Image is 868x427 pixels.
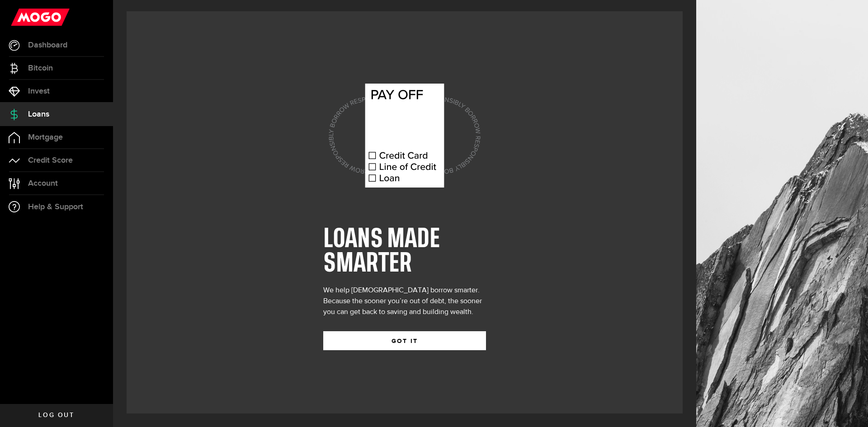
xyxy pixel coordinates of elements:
div: We help [DEMOGRAPHIC_DATA] borrow smarter. Because the sooner you’re out of debt, the sooner you ... [323,285,486,318]
span: Loans [28,110,49,118]
h1: LOANS MADE SMARTER [323,227,486,276]
span: Dashboard [28,41,67,49]
span: Log out [38,412,74,418]
button: GOT IT [323,331,486,350]
span: Credit Score [28,156,73,164]
span: Account [28,179,58,188]
span: Mortgage [28,133,63,141]
span: Help & Support [28,203,83,211]
span: Bitcoin [28,64,53,72]
span: Invest [28,87,50,95]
